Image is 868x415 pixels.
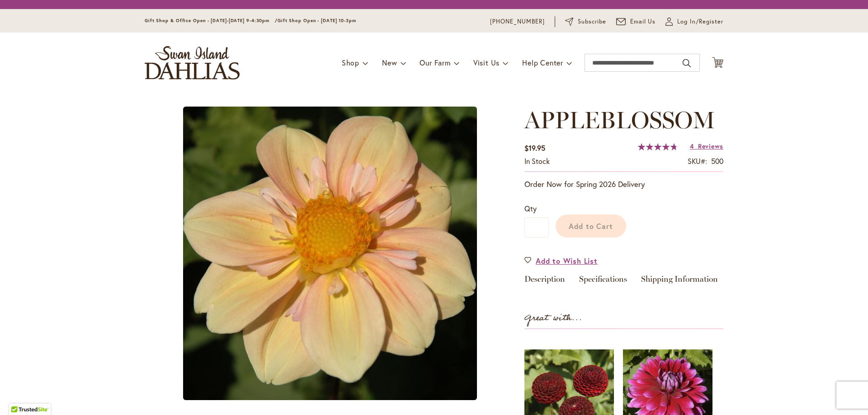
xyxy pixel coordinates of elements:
[616,17,656,26] a: Email Us
[524,179,723,190] p: Order Now for Spring 2026 Delivery
[638,143,678,150] div: 95%
[698,142,723,150] span: Reviews
[711,156,723,167] div: 500
[665,17,723,26] a: Log In/Register
[683,56,691,70] button: Search
[382,58,397,67] span: New
[524,143,545,153] span: $19.95
[690,142,694,150] span: 4
[641,275,718,288] a: Shipping Information
[524,106,715,134] span: APPLEBLOSSOM
[677,17,723,26] span: Log In/Register
[524,204,537,213] span: Qty
[342,58,359,67] span: Shop
[7,383,32,408] iframe: Launch Accessibility Center
[145,18,278,23] span: Gift Shop & Office Open - [DATE]-[DATE] 9-4:30pm /
[690,142,723,150] a: 4 Reviews
[630,17,656,26] span: Email Us
[473,58,500,67] span: Visit Us
[579,275,627,288] a: Specifications
[420,58,450,67] span: Our Farm
[524,256,598,266] a: Add to Wish List
[522,58,563,67] span: Help Center
[578,17,606,26] span: Subscribe
[524,275,565,288] a: Description
[565,17,606,26] a: Subscribe
[524,275,723,288] div: Detailed Product Info
[536,256,598,266] span: Add to Wish List
[145,46,240,79] a: store logo
[183,107,477,400] img: main product photo
[278,18,356,23] span: Gift Shop Open - [DATE] 10-3pm
[688,156,707,166] strong: SKU
[524,156,550,166] span: In stock
[524,156,550,167] div: Availability
[524,311,582,326] strong: Great with...
[490,17,545,26] a: [PHONE_NUMBER]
